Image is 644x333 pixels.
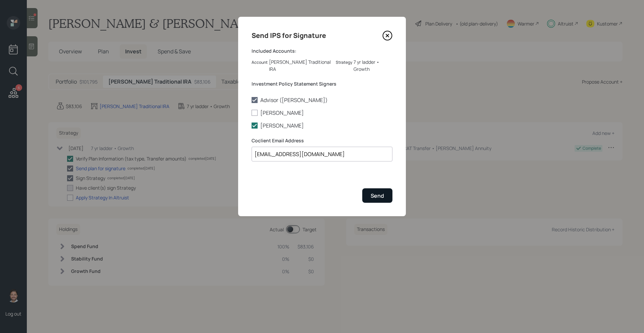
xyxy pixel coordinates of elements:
[252,109,392,116] label: [PERSON_NAME]
[252,96,392,104] label: Advisor ([PERSON_NAME])
[336,60,352,65] label: Strategy
[252,48,392,54] label: Included Accounts:
[269,58,333,73] div: [PERSON_NAME] Traditional IRA
[252,122,392,129] label: [PERSON_NAME]
[371,192,384,199] div: Send
[252,30,326,41] h4: Send IPS for Signature
[362,188,392,203] button: Send
[252,137,392,144] label: Coclient Email Address
[354,58,392,73] div: 7 yr ladder • Growth
[252,81,392,87] label: Investment Policy Statement Signers
[252,60,268,65] label: Account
